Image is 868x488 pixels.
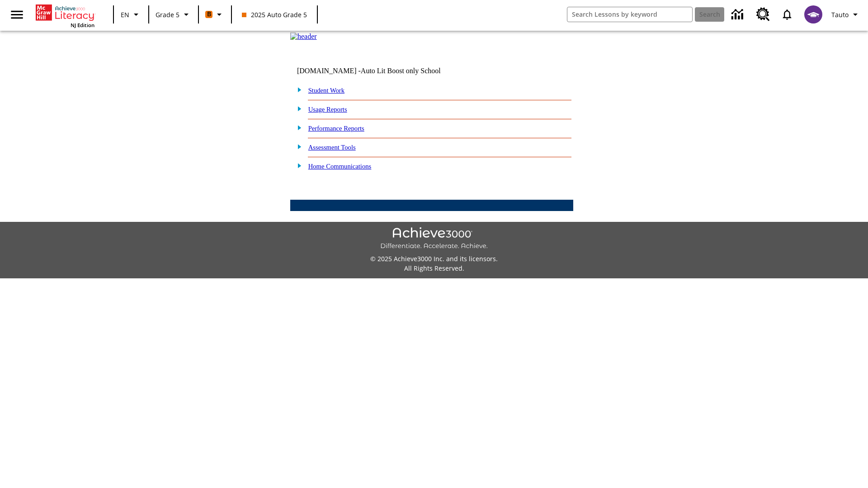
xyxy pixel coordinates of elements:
a: Home Communications [308,163,372,170]
img: plus.gif [292,142,302,150]
a: Usage Reports [308,106,347,113]
span: NJ Edition [71,22,94,28]
a: Data Center [726,2,751,27]
img: plus.gif [292,123,302,131]
a: Student Work [308,87,344,94]
a: Resource Center, Will open in new tab [751,2,775,27]
button: Boost Class color is orange. Change class color [202,6,228,23]
a: Performance Reports [308,125,364,132]
span: Grade 5 [156,10,179,19]
img: avatar image [804,5,822,23]
button: Select a new avatar [799,3,828,26]
span: Tauto [831,10,849,19]
button: Open side menu [4,1,30,28]
span: EN [121,10,129,19]
a: Notifications [775,3,799,26]
img: Achieve3000 Differentiate Accelerate Achieve [380,227,488,250]
img: header [290,33,317,41]
img: plus.gif [292,161,302,169]
img: plus.gif [292,104,302,113]
button: Language: EN, Select a language [117,6,146,23]
img: plus.gif [292,85,302,94]
nobr: Auto Lit Boost only School [361,67,441,75]
td: [DOMAIN_NAME] - [297,67,463,75]
a: Assessment Tools [308,144,356,151]
input: search field [567,7,692,22]
span: 2025 Auto Grade 5 [242,10,307,19]
span: B [207,9,211,20]
button: Profile/Settings [828,6,864,23]
button: Grade: Grade 5, Select a grade [152,6,195,23]
div: Home [36,3,94,28]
